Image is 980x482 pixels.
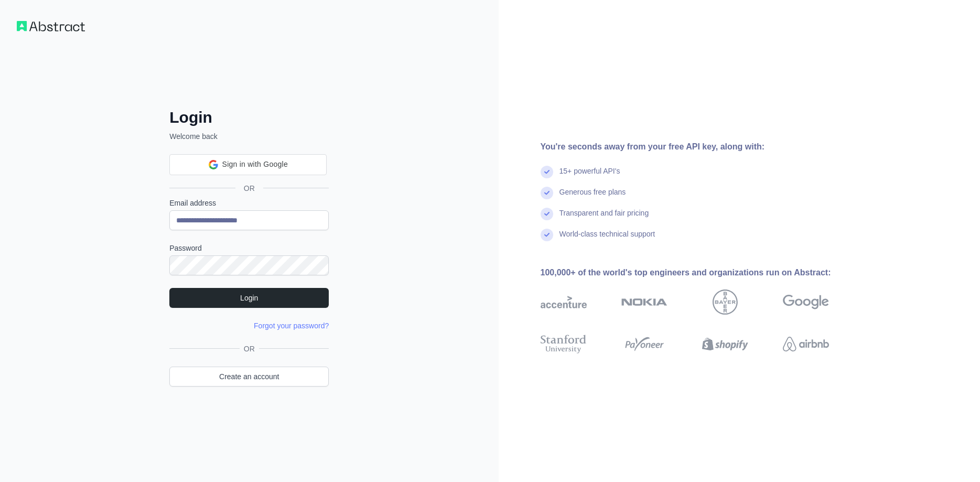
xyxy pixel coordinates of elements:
img: check mark [541,166,553,178]
img: check mark [541,208,553,220]
div: You're seconds away from your free API key, along with: [541,141,863,153]
label: Password [169,243,329,253]
a: Forgot your password? [254,322,329,330]
img: airbnb [783,333,829,356]
div: Sign in with Google [169,154,327,175]
a: Create an account [169,367,329,387]
div: 15+ powerful API's [559,166,620,187]
img: check mark [541,229,553,241]
h2: Login [169,108,329,127]
div: World-class technical support [559,229,655,250]
img: shopify [702,333,748,356]
span: OR [235,183,263,194]
img: bayer [713,290,738,315]
div: 100,000+ of the world's top engineers and organizations run on Abstract: [541,266,863,279]
span: Sign in with Google [222,159,288,170]
img: accenture [541,290,587,315]
label: Email address [169,198,329,208]
p: Welcome back [169,131,329,142]
img: stanford university [541,333,587,356]
img: payoneer [621,333,667,356]
img: Workflow [17,21,85,31]
div: Generous free plans [559,187,626,208]
img: check mark [541,187,553,199]
img: nokia [621,290,667,315]
button: Login [169,288,329,308]
img: google [783,290,829,315]
span: OR [240,344,259,354]
div: Transparent and fair pricing [559,208,649,229]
